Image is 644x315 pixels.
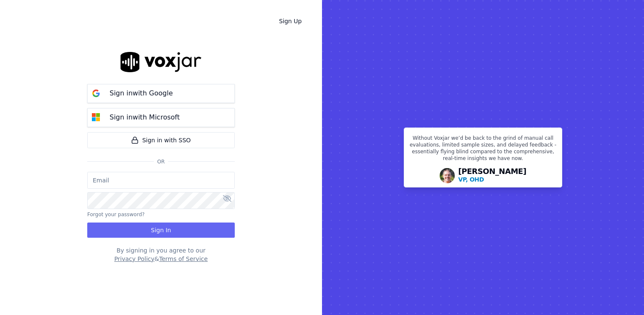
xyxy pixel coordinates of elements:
button: Privacy Policy [114,255,154,263]
button: Sign inwith Google [87,84,235,103]
button: Sign In [87,223,235,238]
img: microsoft Sign in button [88,109,105,126]
a: Sign Up [272,14,309,29]
div: [PERSON_NAME] [458,168,526,184]
p: Sign in with Microsoft [110,112,180,122]
button: Sign inwith Microsoft [87,108,235,127]
p: Without Voxjar we’d be back to the grind of manual call evaluations, limited sample sizes, and de... [409,135,557,165]
img: Avatar [440,168,455,183]
img: google Sign in button [88,85,105,102]
img: logo [121,52,201,72]
a: Sign in with SSO [87,132,235,148]
input: Email [87,172,235,189]
button: Forgot your password? [87,211,145,218]
span: Or [154,158,168,165]
p: VP, OHD [458,175,484,184]
div: By signing in you agree to our & [87,246,235,263]
button: Terms of Service [159,255,207,263]
p: Sign in with Google [110,88,173,98]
